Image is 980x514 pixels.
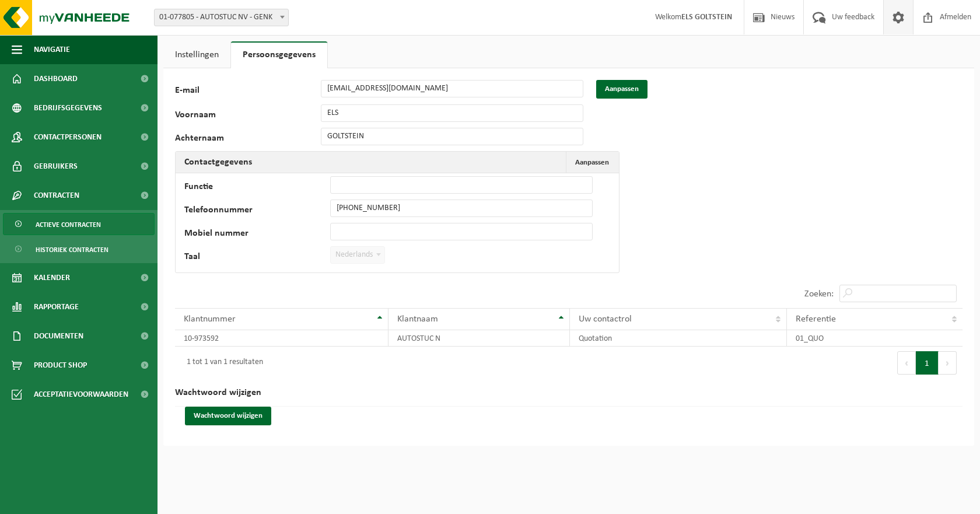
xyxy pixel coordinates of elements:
span: 01-077805 - AUTOSTUC NV - GENK [155,9,288,26]
button: Aanpassen [566,152,618,173]
button: Previous [897,351,916,375]
h2: Wachtwoord wijzigen [175,379,963,407]
span: Navigatie [34,35,70,64]
span: Uw contactrol [579,314,632,324]
button: 1 [916,351,939,375]
span: Historiek contracten [36,239,108,261]
label: Voornaam [175,110,321,122]
span: Acceptatievoorwaarden [34,380,128,409]
td: 10-973592 [175,330,388,347]
span: Klantnaam [397,314,438,324]
td: Quotation [570,330,786,347]
a: Actieve contracten [3,213,155,235]
span: Referentie [796,314,836,324]
label: Mobiel nummer [184,229,330,240]
span: Dashboard [34,64,78,93]
label: Zoeken: [804,289,834,299]
span: Contactpersonen [34,123,101,152]
button: Aanpassen [596,80,647,99]
button: Next [939,351,957,375]
a: Instellingen [163,41,230,68]
button: Wachtwoord wijzigen [185,407,271,425]
span: Kalender [34,263,70,292]
td: AUTOSTUC N [388,330,570,347]
span: Klantnummer [184,314,236,324]
span: Bedrijfsgegevens [34,93,102,123]
div: 1 tot 1 van 1 resultaten [181,352,263,373]
label: Functie [184,182,330,194]
label: Taal [184,252,330,264]
span: Product Shop [34,351,87,380]
span: Rapportage [34,292,79,321]
span: 01-077805 - AUTOSTUC NV - GENK [154,9,289,26]
span: Actieve contracten [36,214,101,236]
td: 01_QUO [787,330,963,347]
a: Historiek contracten [3,238,155,260]
span: Nederlands [331,247,384,263]
label: Achternaam [175,134,321,145]
span: Contracten [34,181,79,210]
input: E-mail [321,80,583,97]
span: Documenten [34,321,83,351]
a: Persoonsgegevens [231,41,327,68]
span: Nederlands [330,246,385,264]
span: Gebruikers [34,152,78,181]
label: Telefoonnummer [184,205,330,217]
h2: Contactgegevens [176,152,261,173]
strong: ELS GOLTSTEIN [681,13,732,22]
span: Aanpassen [575,159,609,166]
label: E-mail [175,86,321,99]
